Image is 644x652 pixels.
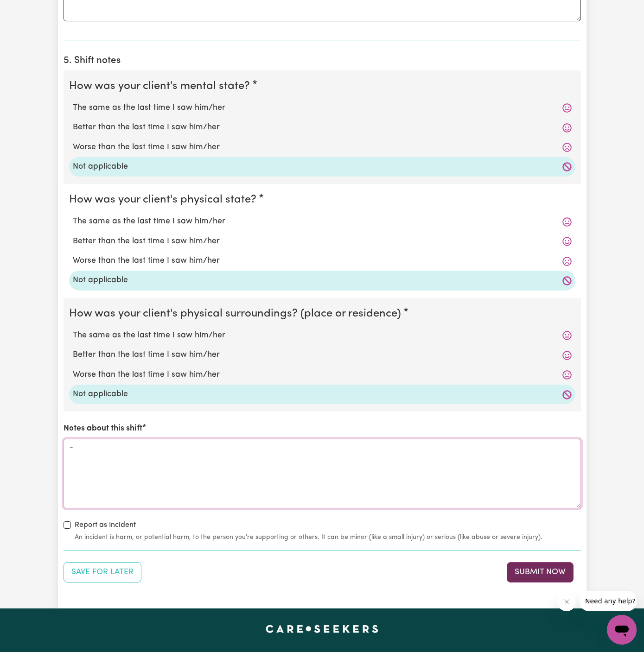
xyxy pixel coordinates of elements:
[73,161,572,173] label: Not applicable
[69,305,405,322] legend: How was your client's physical surroundings? (place or residence)
[75,532,581,542] small: An incident is harm, or potential harm, to the person you're supporting or others. It can be mino...
[73,274,572,286] label: Not applicable
[73,141,572,153] label: Worse than the last time I saw him/her
[73,102,572,114] label: The same as the last time I saw him/her
[64,423,142,435] label: Notes about this shift
[73,369,572,381] label: Worse than the last time I saw him/her
[73,255,572,267] label: Worse than the last time I saw him/her
[69,191,260,208] legend: How was your client's physical state?
[69,78,254,95] legend: How was your client's mental state?
[64,439,581,508] textarea: -
[73,349,572,361] label: Better than the last time I saw him/her
[75,519,136,531] label: Report as Incident
[73,329,572,342] label: The same as the last time I saw him/her
[64,562,141,582] button: Save your job report
[73,388,572,400] label: Not applicable
[266,625,378,633] a: Careseekers home page
[73,121,572,133] label: Better than the last time I saw him/her
[580,591,637,611] iframe: Message from company
[73,215,572,228] label: The same as the last time I saw him/her
[557,593,576,611] iframe: Close message
[507,562,574,582] button: Submit your job report
[73,235,572,247] label: Better than the last time I saw him/her
[607,615,637,645] iframe: Button to launch messaging window
[64,55,581,67] h2: 5. Shift notes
